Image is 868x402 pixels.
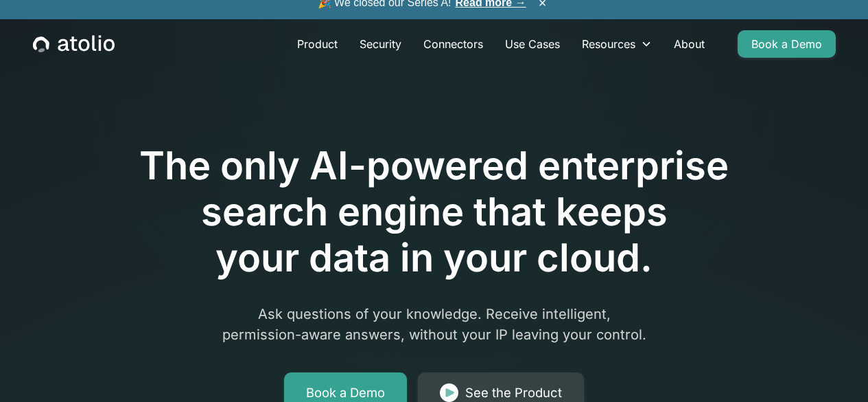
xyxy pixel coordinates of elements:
a: Use Cases [494,30,571,58]
a: Security [349,30,412,58]
a: home [33,35,115,53]
p: Ask questions of your knowledge. Receive intelligent, permission-aware answers, without your IP l... [171,304,698,345]
a: Book a Demo [738,30,836,58]
a: About [663,30,716,58]
a: Connectors [412,30,494,58]
a: Product [286,30,349,58]
h1: The only AI-powered enterprise search engine that keeps your data in your cloud. [83,143,786,282]
div: Resources [571,30,663,58]
div: Resources [582,36,635,52]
